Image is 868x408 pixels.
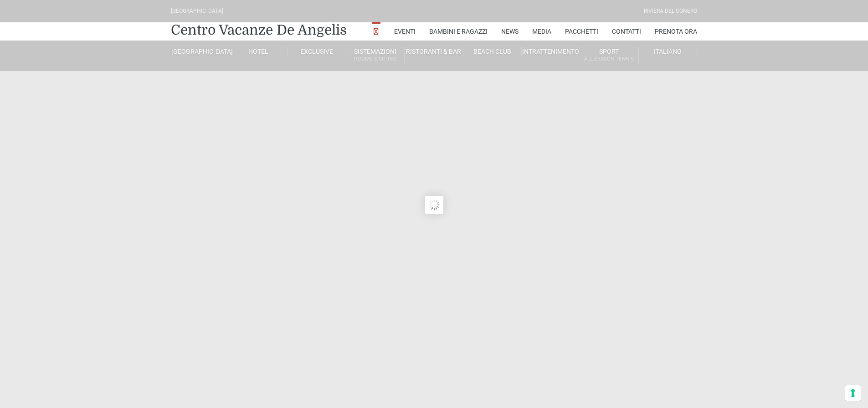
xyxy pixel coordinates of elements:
a: Italiano [639,47,697,56]
a: Exclusive [288,47,346,56]
a: Hotel [229,47,288,56]
a: Pacchetti [565,22,598,41]
div: MM [61,17,85,26]
span: Prenota [200,15,236,25]
a: ( recensioni) [320,4,354,10]
span: Italiano [654,48,682,55]
a: Eventi [394,22,416,41]
a: Intrattenimento [522,47,580,56]
a: SistemazioniRooms & Suites [346,47,405,64]
span: 305 [322,4,330,10]
span: 7.8 [298,2,317,21]
small: Rooms & Suites [346,55,404,63]
div: MM [30,17,54,26]
div: DD [34,4,50,15]
div: Riviera Del Conero [644,7,697,15]
div: DD [65,4,81,15]
a: Prenota Ora [655,22,697,41]
a: Bambini e Ragazzi [429,22,488,41]
li: Assistenza clienti [368,19,426,26]
a: SportAll Season Tennis [580,47,638,64]
a: [GEOGRAPHIC_DATA] [171,47,229,56]
li: Pagamento sicuro [368,26,426,33]
span: Codice Promo [434,3,499,17]
a: Beach Club [463,47,522,56]
a: Centro Vacanze De Angelis [171,21,347,39]
span: Scopri il nostro miglior prezzo! [143,9,179,32]
div: [GEOGRAPHIC_DATA] [171,7,223,15]
a: Media [532,22,551,41]
li: Miglior prezzo garantito [368,4,426,19]
a: News [501,22,519,41]
small: All Season Tennis [580,55,638,63]
a: Contatti [612,22,641,41]
button: Le tue preferenze relative al consenso per le tecnologie di tracciamento [845,385,861,401]
a: Ristoranti & Bar [405,47,463,56]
